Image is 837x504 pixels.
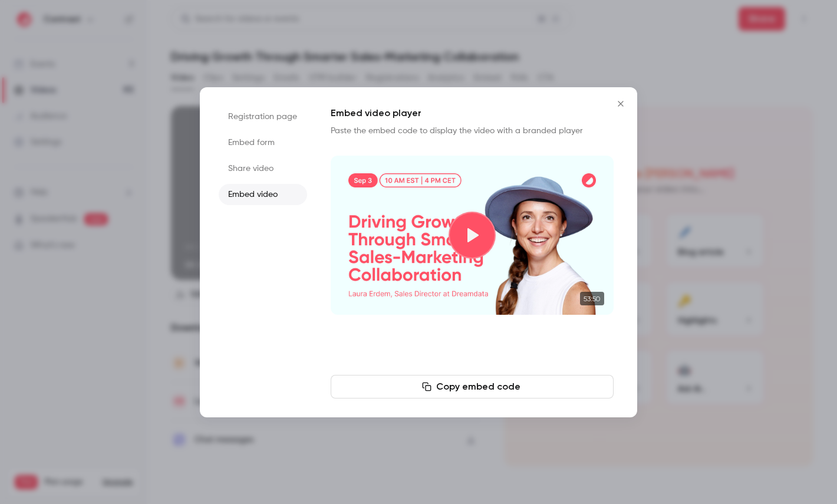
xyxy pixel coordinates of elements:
li: Embed video [219,184,307,205]
button: Play video [449,212,496,259]
button: Copy embed code [331,375,614,398]
h1: Embed video player [331,106,614,120]
section: Cover [331,156,614,315]
li: Share video [219,158,307,179]
button: Close [609,92,632,116]
p: Paste the embed code to display the video with a branded player [331,125,614,137]
li: Embed form [219,132,307,153]
li: Registration page [219,106,307,127]
time: 53:50 [580,292,604,305]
